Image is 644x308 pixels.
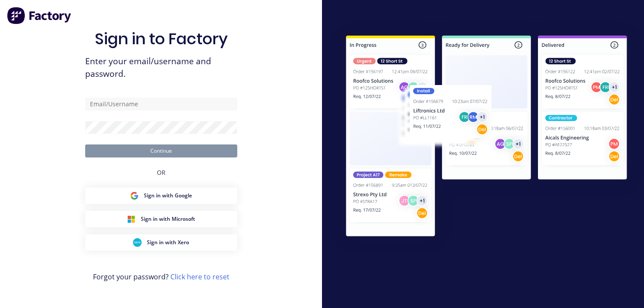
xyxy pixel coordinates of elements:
[329,20,644,255] img: Sign in
[95,29,228,48] h1: Sign in to Factory
[147,239,189,246] span: Sign in with Xero
[85,211,237,227] button: Microsoft Sign inSign in with Microsoft
[85,234,237,251] button: Xero Sign inSign in with Xero
[157,157,166,187] div: OR
[144,192,192,200] span: Sign in with Google
[127,215,136,223] img: Microsoft Sign in
[133,238,142,247] img: Xero Sign in
[130,191,139,200] img: Google Sign in
[85,98,237,111] input: Email/Username
[85,55,237,80] span: Enter your email/username and password.
[141,215,195,223] span: Sign in with Microsoft
[170,272,229,282] a: Click here to reset
[7,7,72,24] img: Factory
[85,187,237,204] button: Google Sign inSign in with Google
[93,272,229,282] span: Forgot your password?
[85,144,237,157] button: Continue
